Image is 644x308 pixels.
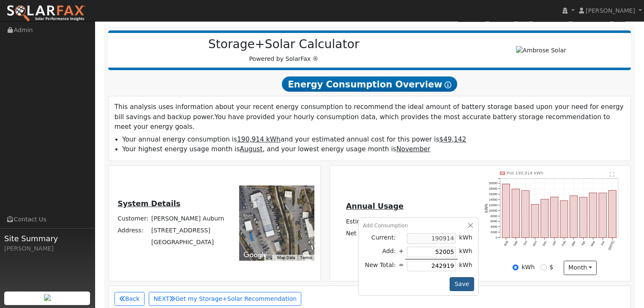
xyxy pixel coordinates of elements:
img: Google [241,250,269,261]
text: 4000 [491,225,497,229]
rect: onclick="" [522,191,529,238]
td: + [397,245,405,259]
td: New Total: [363,259,397,273]
img: Ambrose Solar [516,46,566,55]
td: $49,142 [401,215,428,228]
td: Current: [363,232,397,245]
button: Map Data [277,255,295,261]
text: [DATE] [608,240,615,251]
input: kWh [513,264,518,270]
text: Jan [552,240,557,246]
img: SolarFax [6,5,86,22]
text:  [610,172,615,177]
text: 8000 [491,214,497,218]
button: NEXTGet my Storage+Solar Recommendation [149,292,302,306]
button: Keyboard shortcuts [266,255,272,261]
text: Nov [532,240,538,247]
td: [PERSON_NAME] Auburn [150,213,226,225]
td: kWh [458,245,474,259]
u: August [240,145,262,153]
span: You have provided your hourly consumption data, which provides the most accurate battery storage ... [115,113,610,131]
td: = [397,259,405,273]
td: Customer: [116,213,150,225]
i: Show Help [445,82,451,88]
rect: onclick="" [531,204,539,237]
text: Jun [600,240,606,246]
rect: onclick="" [512,189,520,238]
text: Apr [581,240,586,246]
label: kWh [521,263,535,272]
h2: Storage+Solar Calculator [117,37,451,52]
div: [PERSON_NAME] [4,244,90,253]
span: Energy Consumption Overview [282,76,457,92]
text: 20000 [489,181,497,185]
text: 10000 [489,208,497,212]
td: kWh [458,232,474,245]
label: $ [550,263,554,272]
text: Oct [523,240,528,246]
rect: onclick="" [589,193,597,237]
td: kWh [458,259,474,273]
text: Feb [561,240,567,246]
text: Dec [542,240,548,247]
span: Site Summary [4,233,90,244]
button: Save [450,277,474,292]
u: $49,142 [439,136,466,143]
td: [STREET_ADDRESS] [150,225,226,237]
text: 0 [496,236,497,240]
u: System Details [117,199,180,208]
text: 16000 [489,192,497,196]
u: November [396,145,430,153]
text: 2000 [491,230,497,234]
a: Terms (opens in new tab) [300,255,312,260]
text: May [590,240,596,247]
li: Your annual energy consumption is and your estimated annual cost for this power is [122,135,625,144]
img: retrieve [44,294,51,301]
rect: onclick="" [541,199,548,237]
td: [GEOGRAPHIC_DATA] [150,237,226,248]
button: month [564,261,597,275]
td: Add: [363,245,397,259]
rect: onclick="" [551,197,558,238]
td: Net Consumption: [344,228,401,240]
div: Powered by SolarFax ® [112,37,456,63]
li: Your highest energy usage month is , and your lowest energy usage month is [122,144,625,154]
u: Annual Usage [346,202,404,210]
rect: onclick="" [599,193,607,238]
p: This analysis uses information about your recent energy consumption to recommend the ideal amount... [115,102,625,132]
div: Add Consumption [363,222,474,229]
text: 14000 [489,198,497,202]
text: Mar [571,240,577,247]
rect: onclick="" [580,197,587,238]
button: Back [115,292,145,306]
rect: onclick="" [570,196,578,238]
rect: onclick="" [560,201,568,238]
u: 190,914 kWh [237,136,281,143]
text: 6000 [491,219,497,223]
text: kWh [485,204,489,213]
input: $ [540,264,546,270]
td: Address: [116,225,150,237]
rect: onclick="" [609,190,617,237]
text: 12000 [489,203,497,207]
text: Aug [503,240,509,247]
td: Estimated Bill: [344,215,401,228]
text: Sep [513,240,518,247]
text: 18000 [489,187,497,191]
span: [PERSON_NAME] [586,7,635,14]
a: Open this area in Google Maps (opens a new window) [241,250,269,261]
text: Pull 190,914 kWh [507,171,543,175]
rect: onclick="" [502,184,510,238]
